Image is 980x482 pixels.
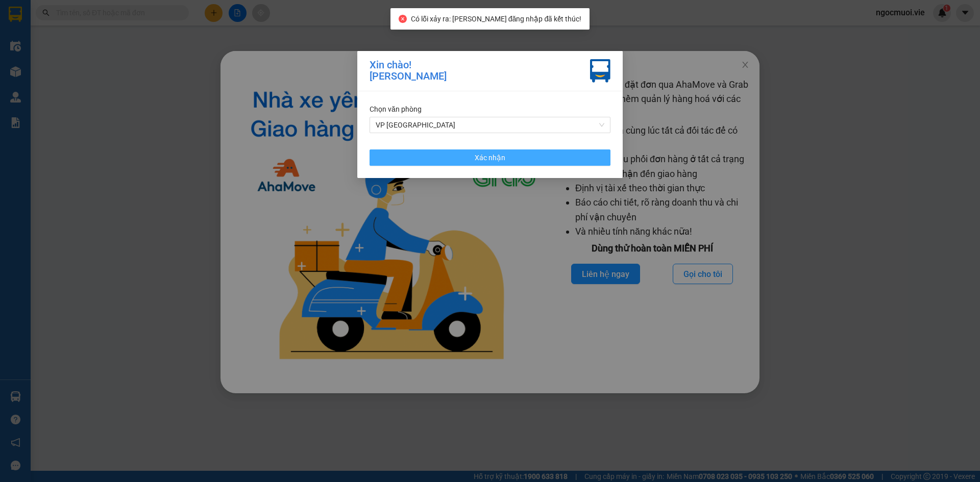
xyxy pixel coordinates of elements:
[370,149,610,166] button: Xác nhận
[370,104,610,115] div: Chọn văn phòng
[376,117,604,133] span: VP Quận 1
[475,152,505,163] span: Xác nhận
[370,59,447,83] div: Xin chào! [PERSON_NAME]
[399,15,407,23] span: close-circle
[590,59,610,83] img: vxr-icon
[411,15,581,23] span: Có lỗi xảy ra: [PERSON_NAME] đăng nhập đã kết thúc!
